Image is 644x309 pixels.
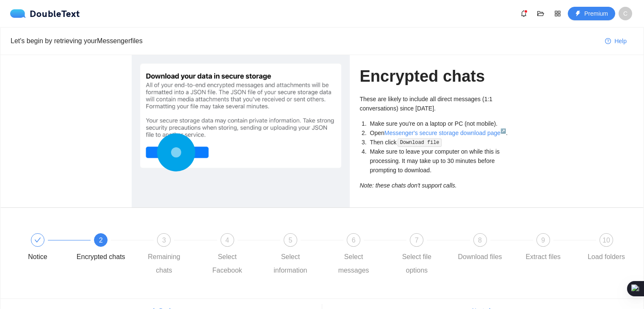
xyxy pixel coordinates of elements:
[623,7,627,20] span: C
[458,250,502,264] div: Download files
[534,7,547,20] button: folder-open
[575,11,581,17] span: thunderbolt
[598,34,633,48] button: question-circleHelp
[266,233,329,277] div: 5Select information
[525,250,561,264] div: Extract files
[605,38,611,45] span: question-circle
[392,233,455,277] div: 7Select file options
[77,250,125,264] div: Encrypted chats
[368,147,513,175] li: Make sure to leave your computer on while this is processing. It may take up to 30 minutes before...
[139,250,188,277] div: Remaining chats
[225,237,229,244] span: 4
[139,233,202,277] div: 3Remaining chats
[415,237,419,244] span: 7
[568,7,615,20] button: thunderboltPremium
[500,128,506,133] sup: ↗
[368,119,513,128] li: Make sure you're on a laptop or PC (not mobile).
[329,250,378,277] div: Select messages
[582,233,631,264] div: 10Load folders
[456,233,519,264] div: 8Download files
[10,9,80,18] a: logoDoubleText
[266,250,315,277] div: Select information
[288,237,292,244] span: 5
[541,237,545,244] span: 9
[360,66,513,86] h1: Encrypted chats
[34,237,41,243] span: check
[584,9,608,18] span: Premium
[392,250,441,277] div: Select file options
[368,128,513,138] li: Open .
[588,250,625,264] div: Load folders
[352,237,356,244] span: 6
[203,250,252,277] div: Select Facebook
[76,233,139,264] div: 2Encrypted chats
[11,36,598,46] div: Let's begin by retrieving your Messenger files
[614,36,627,46] span: Help
[478,237,482,244] span: 8
[10,9,80,18] div: DoubleText
[99,237,103,244] span: 2
[13,233,76,264] div: Notice
[517,7,531,20] button: bell
[329,233,392,277] div: 6Select messages
[203,233,266,277] div: 4Select Facebook
[551,7,564,20] button: appstore
[398,138,442,147] code: Download file
[384,130,506,136] a: Messenger's secure storage download page↗
[551,10,564,17] span: appstore
[10,9,30,18] img: logo
[28,250,47,264] div: Notice
[162,237,166,244] span: 3
[534,10,547,17] span: folder-open
[517,10,530,17] span: bell
[519,233,582,264] div: 9Extract files
[603,237,610,244] span: 10
[360,182,457,189] i: Note: these chats don't support calls.
[368,138,513,147] li: Then click
[360,94,513,113] p: These are likely to include all direct messages (1:1 conversations) since [DATE].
